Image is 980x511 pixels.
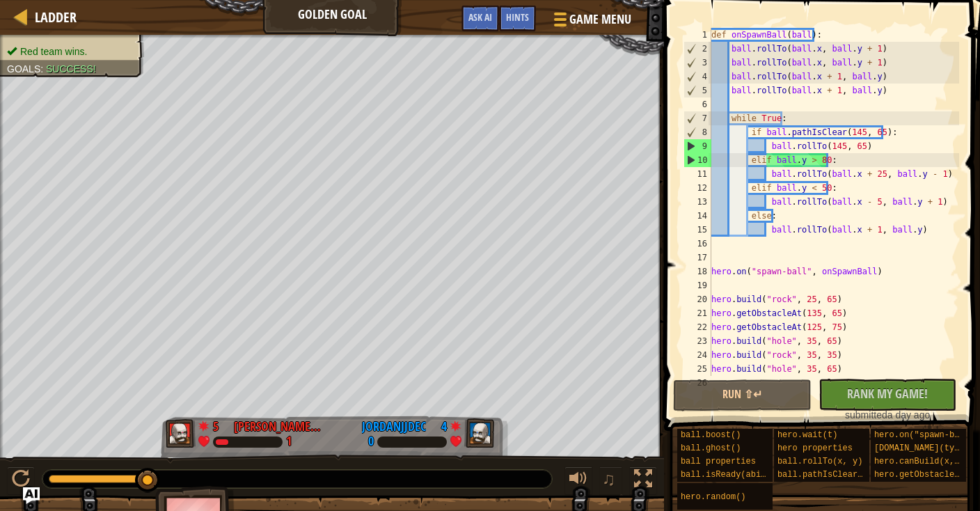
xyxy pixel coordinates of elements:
[368,436,374,448] div: 0
[599,466,623,495] button: ♫
[819,379,956,411] button: Rank My Game!
[543,6,640,38] button: Game Menu
[213,418,227,430] div: 5
[683,348,711,362] div: 24
[7,63,40,74] span: Goals
[777,443,853,453] span: hero properties
[684,139,711,153] div: 9
[683,237,711,251] div: 16
[40,63,46,74] span: :
[569,10,631,29] span: Game Menu
[681,430,741,440] span: ball.boost()
[683,251,711,265] div: 17
[461,6,499,31] button: Ask AI
[684,153,711,167] div: 10
[683,167,711,181] div: 11
[683,265,711,278] div: 18
[683,376,711,390] div: 26
[845,409,887,420] span: submitted
[684,70,711,84] div: 4
[7,45,134,58] li: Red team wins.
[684,125,711,139] div: 8
[683,209,711,223] div: 14
[683,334,711,348] div: 23
[684,111,711,125] div: 7
[681,470,786,480] span: ball.isReady(ability)
[286,436,292,448] div: 1
[234,418,324,436] div: [PERSON_NAME] m
[602,469,616,489] span: ♫
[683,306,711,320] div: 21
[433,418,447,430] div: 4
[847,385,928,402] span: Rank My Game!
[683,278,711,292] div: 19
[683,195,711,209] div: 13
[683,362,711,376] div: 25
[683,28,711,42] div: 1
[28,8,77,26] a: Ladder
[46,63,96,74] span: Success!
[777,470,887,480] span: ball.pathIsClear(x, y)
[684,56,711,70] div: 3
[777,457,862,466] span: ball.rollTo(x, y)
[683,320,711,334] div: 22
[681,457,756,466] span: ball properties
[777,430,837,440] span: hero.wait(t)
[825,408,949,422] div: a day ago
[362,418,426,436] div: JordanJJDec
[684,84,711,97] div: 5
[681,492,746,502] span: hero.random()
[681,443,741,453] span: ball.ghost()
[683,223,711,237] div: 15
[468,10,492,24] span: Ask AI
[23,487,40,504] button: Ask AI
[464,419,495,448] img: thang_avatar_frame.png
[629,466,657,495] button: Toggle fullscreen
[683,97,711,111] div: 6
[35,8,77,26] span: Ladder
[506,10,529,24] span: Hints
[683,292,711,306] div: 20
[684,42,711,56] div: 2
[683,181,711,195] div: 12
[20,46,87,57] span: Red team wins.
[564,466,592,495] button: Adjust volume
[673,379,811,411] button: Run ⇧↵
[874,457,970,466] span: hero.canBuild(x, y)
[166,419,196,448] img: thang_avatar_frame.png
[7,466,35,495] button: Ctrl + P: Play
